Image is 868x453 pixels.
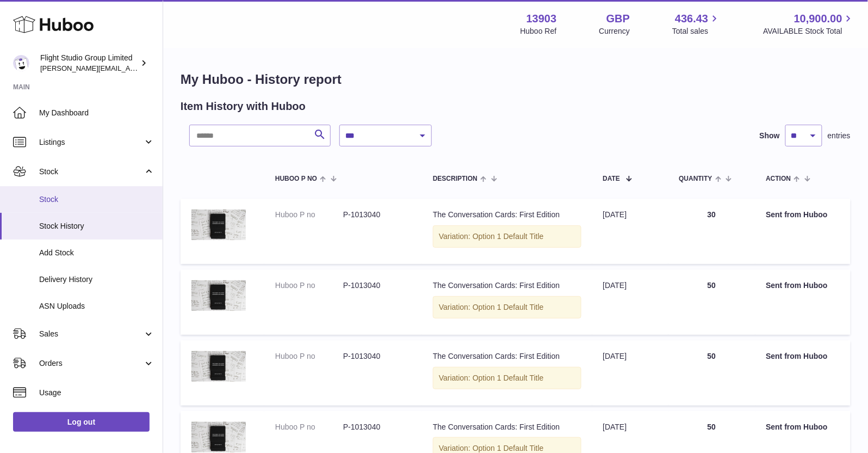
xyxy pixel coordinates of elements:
[343,210,411,220] dd: P-1013040
[603,175,621,182] span: Date
[760,131,780,141] label: Show
[275,210,343,220] dt: Huboo P no
[766,423,828,431] strong: Sent from Huboo
[191,422,246,452] img: DiaryOfACEO-ConvoCards-NoSignature21.jpg
[275,175,317,182] span: Huboo P no
[181,99,306,114] h2: Item History with Huboo
[592,199,668,264] td: [DATE]
[526,11,557,26] strong: 13903
[343,351,411,362] dd: P-1013040
[191,351,246,382] img: DiaryOfACEO-ConvoCards-NoSignature21.jpg
[422,199,592,264] td: The Conversation Cards: First Edition
[433,367,581,389] div: Variation: Option 1 Default Title
[766,175,791,182] span: Action
[668,270,755,335] td: 50
[39,248,154,258] span: Add Stock
[766,210,828,219] strong: Sent from Huboo
[433,175,478,182] span: Description
[766,352,828,360] strong: Sent from Huboo
[40,64,218,72] span: [PERSON_NAME][EMAIL_ADDRESS][DOMAIN_NAME]
[599,26,630,36] div: Currency
[343,422,411,432] dd: P-1013040
[275,280,343,291] dt: Huboo P no
[828,131,851,141] span: entries
[433,225,581,248] div: Variation: Option 1 Default Title
[675,11,708,26] span: 436.43
[191,210,246,240] img: DiaryOfACEO-ConvoCards-NoSignature21.jpg
[679,175,712,182] span: Quantity
[181,71,851,88] h1: My Huboo - History report
[592,270,668,335] td: [DATE]
[668,340,755,406] td: 50
[39,274,154,285] span: Delivery History
[39,329,143,339] span: Sales
[13,412,150,432] a: Log out
[606,11,630,26] strong: GBP
[668,199,755,264] td: 30
[672,26,721,36] span: Total sales
[275,351,343,362] dt: Huboo P no
[275,422,343,432] dt: Huboo P no
[592,340,668,406] td: [DATE]
[39,388,154,398] span: Usage
[39,301,154,311] span: ASN Uploads
[794,11,842,26] span: 10,900.00
[40,53,138,74] div: Flight Studio Group Limited
[422,340,592,406] td: The Conversation Cards: First Edition
[672,11,721,36] a: 436.43 Total sales
[422,270,592,335] td: The Conversation Cards: First Edition
[343,280,411,291] dd: P-1013040
[39,194,154,205] span: Stock
[766,281,828,290] strong: Sent from Huboo
[520,26,557,36] div: Huboo Ref
[763,11,855,36] a: 10,900.00 AVAILABLE Stock Total
[39,221,154,231] span: Stock History
[39,358,143,369] span: Orders
[763,26,855,36] span: AVAILABLE Stock Total
[13,55,29,71] img: natasha@stevenbartlett.com
[39,137,143,148] span: Listings
[191,280,246,311] img: DiaryOfACEO-ConvoCards-NoSignature21.jpg
[39,108,154,118] span: My Dashboard
[39,167,143,177] span: Stock
[433,296,581,319] div: Variation: Option 1 Default Title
